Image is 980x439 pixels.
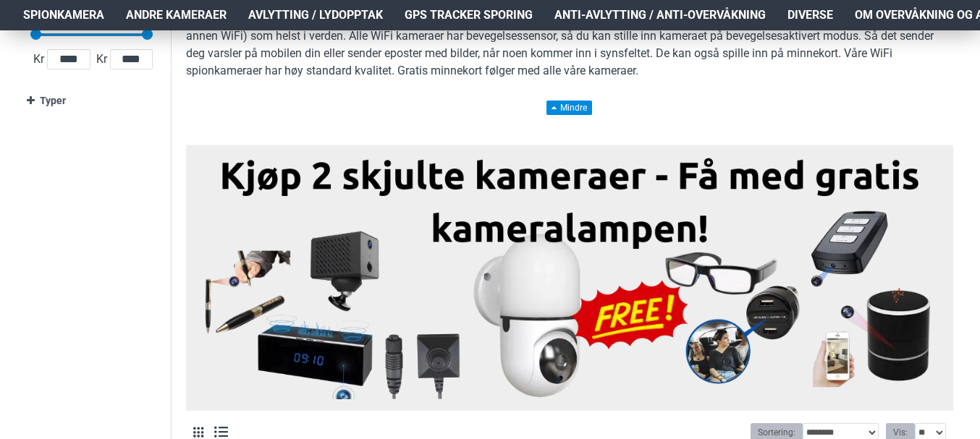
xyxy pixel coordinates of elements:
a: Typer [27,88,156,114]
span: Avlytting / Lydopptak [248,7,383,24]
span: Spionkamera [23,7,104,24]
span: GPS Tracker Sporing [405,7,533,24]
span: Kr [30,51,47,68]
span: Anti-avlytting / Anti-overvåkning [554,7,766,24]
span: Kr [93,51,110,68]
img: Kjøp 2 skjulte kameraer – Få med gratis kameralampe! [197,153,942,399]
span: Diverse [787,7,833,24]
span: Andre kameraer [126,7,227,24]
